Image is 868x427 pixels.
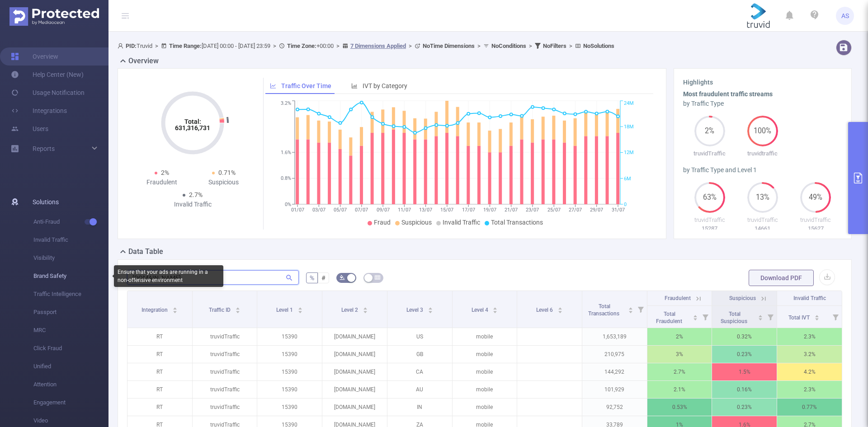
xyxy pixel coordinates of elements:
[566,42,575,49] span: >
[161,169,169,176] span: 2%
[624,124,634,130] tspan: 18M
[33,339,108,357] span: Click Fraud
[453,328,517,345] p: mobile
[33,285,108,303] span: Traffic Intelligence
[693,314,698,316] i: icon: caret-up
[322,363,387,380] p: [DOMAIN_NAME]
[127,399,192,416] p: RT
[656,311,684,324] span: Total Fraudulent
[647,346,712,363] p: 3%
[453,346,517,363] p: mobile
[841,7,849,25] span: AS
[453,399,517,416] p: mobile
[699,306,712,328] i: Filter menu
[298,310,303,312] i: icon: caret-down
[683,224,736,233] p: 15287
[789,216,842,225] p: truvidTraffic
[387,363,452,380] p: CA
[582,363,647,380] p: 144,292
[175,124,210,131] tspan: 631,316,731
[193,399,257,416] p: truvidTraffic
[558,310,563,312] i: icon: caret-down
[173,306,178,309] i: icon: caret-up
[321,274,325,282] span: #
[789,224,842,233] p: 15627
[114,265,223,287] div: Ensure that your ads are running in a non-offensive environment
[694,127,725,135] span: 2%
[33,213,108,231] span: Anti-Fraud
[11,66,84,84] a: Help Center (New)
[483,207,496,213] tspan: 19/07
[33,145,55,152] span: Reports
[624,150,634,156] tspan: 12M
[683,90,773,98] b: Most fraudulent traffic streams
[582,381,647,398] p: 101,929
[387,381,452,398] p: AU
[322,381,387,398] p: [DOMAIN_NAME]
[647,363,712,380] p: 2.7%
[152,42,161,49] span: >
[764,306,777,328] i: Filter menu
[118,43,126,49] i: icon: user
[777,328,842,345] p: 2.3%
[377,207,390,213] tspan: 09/07
[257,381,322,398] p: 15390
[406,307,425,313] span: Level 3
[647,328,712,345] p: 2%
[285,202,291,207] tspan: 0%
[270,83,276,89] i: icon: line-chart
[747,194,778,201] span: 13%
[758,314,763,316] i: icon: caret-up
[729,295,756,301] span: Suspicious
[387,346,452,363] p: GB
[721,311,749,324] span: Total Suspicious
[624,176,631,182] tspan: 6M
[363,306,368,309] i: icon: caret-up
[569,207,582,213] tspan: 27/07
[235,306,241,311] div: Sort
[453,363,517,380] p: mobile
[777,346,842,363] p: 3.2%
[647,399,712,416] p: 0.53%
[322,399,387,416] p: [DOMAIN_NAME]
[172,306,178,311] div: Sort
[814,314,820,319] div: Sort
[11,102,67,120] a: Integrations
[558,306,563,309] i: icon: caret-up
[712,328,777,345] p: 0.32%
[193,178,255,187] div: Suspicious
[583,42,614,49] b: No Solutions
[387,399,452,416] p: IN
[310,274,314,282] span: %
[493,306,498,309] i: icon: caret-up
[428,306,433,309] i: icon: caret-up
[491,219,543,226] span: Total Transactions
[184,118,201,125] tspan: Total:
[683,149,736,158] p: truvidTraffic
[298,306,303,309] i: icon: caret-up
[647,381,712,398] p: 2.1%
[423,42,475,49] b: No Time Dimensions
[505,207,518,213] tspan: 21/07
[281,101,291,107] tspan: 3.2%
[193,363,257,380] p: truvidTraffic
[33,140,55,158] a: Reports
[419,207,432,213] tspan: 13/07
[628,306,633,309] i: icon: caret-up
[582,346,647,363] p: 210,975
[749,270,814,286] button: Download PDF
[11,120,48,138] a: Users
[788,314,811,321] span: Total IVT
[118,42,614,49] span: Truvid [DATE] 00:00 - [DATE] 23:59 +00:00
[33,375,108,394] span: Attention
[355,207,368,213] tspan: 07/07
[628,306,633,311] div: Sort
[218,169,236,176] span: 0.71%
[257,346,322,363] p: 15390
[236,310,241,312] i: icon: caret-down
[127,346,192,363] p: RT
[443,219,480,226] span: Invalid Traffic
[712,381,777,398] p: 0.16%
[536,307,554,313] span: Level 6
[281,176,291,182] tspan: 0.8%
